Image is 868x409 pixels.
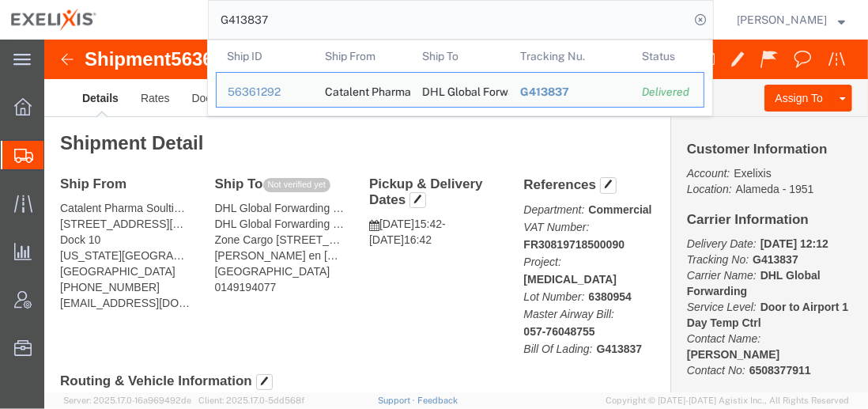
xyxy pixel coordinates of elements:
[228,84,303,100] div: 56361292
[642,84,693,100] div: Delivered
[417,396,458,405] a: Feedback
[737,11,827,28] span: Art Buenaventura
[216,40,712,116] table: Search Results
[520,84,621,100] div: G413837
[736,10,846,29] button: [PERSON_NAME]
[11,8,96,32] img: logo
[209,1,689,39] input: Search for shipment number, reference number
[411,40,509,72] th: Ship To
[44,40,868,392] iframe: FS Legacy Container
[198,396,304,405] span: Client: 2025.17.0-5dd568f
[378,396,417,405] a: Support
[422,73,498,107] div: DHL Global Forwarding (France ) SAS
[63,396,191,405] span: Server: 2025.17.0-16a969492de
[314,40,412,72] th: Ship From
[520,85,569,98] span: G413837
[325,73,401,107] div: Catalent Pharma Soultions
[631,40,704,72] th: Status
[606,394,849,407] span: Copyright © [DATE]-[DATE] Agistix Inc., All Rights Reserved
[509,40,632,72] th: Tracking Nu.
[216,40,314,72] th: Ship ID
